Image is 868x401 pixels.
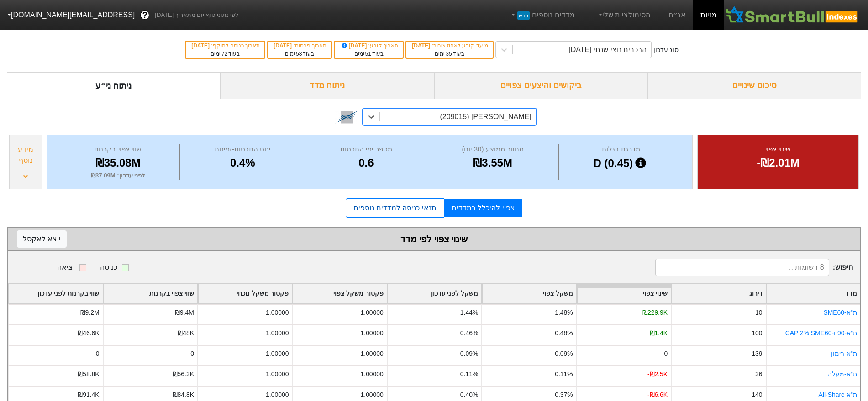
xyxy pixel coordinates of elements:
[221,72,434,99] div: ניתוח מדד
[361,349,384,359] div: 1.00000
[274,42,293,49] span: [DATE]
[506,6,579,24] a: מדדים נוספיםחדש
[460,390,478,400] div: 0.40%
[273,42,326,50] div: תאריך פרסום :
[653,45,679,55] div: סוג עדכון
[555,349,573,359] div: 0.09%
[430,155,556,171] div: ₪3.55M
[293,284,386,303] div: Toggle SortBy
[555,308,573,318] div: 1.48%
[191,42,211,49] span: [DATE]
[555,328,573,338] div: 0.48%
[752,349,762,359] div: 139
[178,328,194,338] div: ₪48K
[568,44,647,55] div: הרכבים חצי שנתי [DATE]
[17,230,67,248] button: ייצא לאקסל
[593,6,654,24] a: הסימולציות שלי
[482,284,576,303] div: Toggle SortBy
[58,155,177,171] div: ₪35.08M
[78,390,99,400] div: ₪91.4K
[444,199,522,217] a: צפוי להיכלל במדדים
[308,155,424,171] div: 0.6
[361,390,384,400] div: 1.00000
[190,50,260,58] div: בעוד ימים
[577,284,671,303] div: Toggle SortBy
[335,105,359,129] img: tase link
[755,308,762,318] div: 10
[831,350,857,357] a: ת''א-רימון
[724,6,861,24] img: SmartBull
[339,42,398,50] div: תאריך קובע :
[460,308,478,318] div: 1.44%
[80,308,100,318] div: ₪9.2M
[340,42,368,49] span: [DATE]
[561,155,681,172] div: D (0.45)
[361,328,384,338] div: 1.00000
[655,259,853,276] span: חיפוש :
[58,144,177,155] div: שווי צפוי בקרנות
[823,309,857,316] a: ת''א-SME60
[173,370,194,379] div: ₪56.3K
[308,144,424,155] div: מספר ימי התכסות
[57,262,75,273] div: יציאה
[155,10,238,20] span: לפי נתוני סוף יום מתאריך [DATE]
[190,349,194,359] div: 0
[672,284,765,303] div: Toggle SortBy
[460,349,478,359] div: 0.09%
[96,349,100,359] div: 0
[647,390,668,400] div: -₪6.6K
[709,144,847,155] div: שינוי צפוי
[266,328,289,338] div: 1.00000
[78,370,99,379] div: ₪58.8K
[555,370,573,379] div: 0.11%
[17,232,851,246] div: שינוי צפוי לפי מדד
[767,284,860,303] div: Toggle SortBy
[361,308,384,318] div: 1.00000
[755,370,762,379] div: 36
[517,11,530,20] span: חדש
[266,308,289,318] div: 1.00000
[412,42,431,49] span: [DATE]
[709,155,847,171] div: -₪2.01M
[561,144,681,155] div: מדרגת נזילות
[361,370,384,379] div: 1.00000
[190,42,260,50] div: תאריך כניסה לתוקף :
[655,259,829,276] input: 8 רשומות...
[9,284,102,303] div: Toggle SortBy
[752,328,762,338] div: 100
[273,50,326,58] div: בעוד ימים
[339,50,398,58] div: בעוד ימים
[296,51,302,57] span: 58
[555,390,573,400] div: 0.37%
[647,72,861,99] div: סיכום שינויים
[650,328,668,338] div: ₪1.4K
[411,42,488,50] div: מועד קובע לאחוז ציבור :
[785,329,857,337] a: ת"א-90 ו-CAP 2% SME60
[221,51,227,57] span: 72
[365,51,371,57] span: 51
[434,72,648,99] div: ביקושים והיצעים צפויים
[460,328,478,338] div: 0.46%
[346,198,444,218] a: תנאי כניסה למדדים נוספים
[266,349,289,359] div: 1.00000
[173,390,194,400] div: ₪84.8K
[411,50,488,58] div: בעוד ימים
[182,144,303,155] div: יחס התכסות-זמינות
[100,262,117,273] div: כניסה
[430,144,556,155] div: מחזור ממוצע (30 יום)
[12,144,39,166] div: מידע נוסף
[58,171,177,180] div: לפני עדכון : ₪37.09M
[440,111,531,122] div: [PERSON_NAME] (209015)
[828,370,857,378] a: ת''א-מעלה
[266,370,289,379] div: 1.00000
[752,390,762,400] div: 140
[78,328,99,338] div: ₪46.6K
[266,390,289,400] div: 1.00000
[664,349,668,359] div: 0
[182,155,303,171] div: 0.4%
[142,9,147,21] span: ?
[647,370,668,379] div: -₪2.5K
[819,391,857,398] a: ת''א All-Share
[388,284,481,303] div: Toggle SortBy
[460,370,478,379] div: 0.11%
